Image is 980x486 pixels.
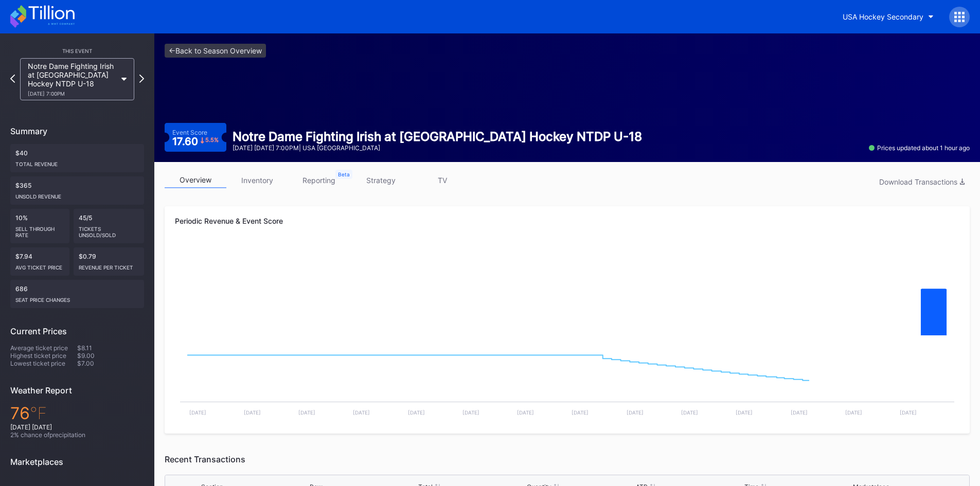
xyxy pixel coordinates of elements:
[835,7,941,26] button: USA Hockey Secondary
[28,62,116,97] div: Notre Dame Fighting Irish at [GEOGRAPHIC_DATA] Hockey NTDP U-18
[77,359,144,367] div: $7.00
[791,409,808,416] text: [DATE]
[869,144,970,152] div: Prices updated about 1 hour ago
[205,137,219,143] div: 5.5 %
[79,222,139,238] div: Tickets Unsold/Sold
[165,44,266,58] a: <-Back to Season Overview
[15,222,64,238] div: Sell Through Rate
[189,409,206,416] text: [DATE]
[10,126,144,136] div: Summary
[15,157,139,167] div: Total Revenue
[350,172,412,188] a: strategy
[165,172,226,188] a: overview
[10,457,144,467] div: Marketplaces
[517,409,534,416] text: [DATE]
[15,189,139,200] div: Unsold Revenue
[10,431,144,439] div: 2 % chance of precipitation
[627,409,644,416] text: [DATE]
[843,12,923,21] div: USA Hockey Secondary
[77,344,144,352] div: $8.11
[77,352,144,359] div: $9.00
[10,326,144,336] div: Current Prices
[172,136,219,147] div: 17.60
[172,129,207,136] div: Event Score
[175,243,959,346] svg: Chart title
[572,409,589,416] text: [DATE]
[10,209,69,243] div: 10%
[244,409,261,416] text: [DATE]
[879,177,965,186] div: Download Transactions
[30,403,47,423] span: ℉
[10,423,144,431] div: [DATE] [DATE]
[900,409,917,416] text: [DATE]
[175,217,959,225] div: Periodic Revenue & Event Score
[74,247,145,276] div: $0.79
[412,172,473,188] a: TV
[175,346,959,423] svg: Chart title
[28,91,116,97] div: [DATE] 7:00PM
[165,454,970,464] div: Recent Transactions
[10,403,144,423] div: 76
[226,172,288,188] a: inventory
[10,344,77,352] div: Average ticket price
[288,172,350,188] a: reporting
[874,175,970,189] button: Download Transactions
[10,359,77,367] div: Lowest ticket price
[681,409,698,416] text: [DATE]
[462,409,479,416] text: [DATE]
[233,129,642,144] div: Notre Dame Fighting Irish at [GEOGRAPHIC_DATA] Hockey NTDP U-18
[15,293,139,303] div: seat price changes
[233,144,642,152] div: [DATE] [DATE] 7:00PM | USA [GEOGRAPHIC_DATA]
[10,247,69,276] div: $7.94
[10,280,144,308] div: 686
[10,48,144,54] div: This Event
[298,409,315,416] text: [DATE]
[79,260,139,271] div: Revenue per ticket
[74,209,145,243] div: 45/5
[353,409,370,416] text: [DATE]
[845,409,862,416] text: [DATE]
[10,144,144,172] div: $40
[736,409,753,416] text: [DATE]
[10,352,77,359] div: Highest ticket price
[10,176,144,205] div: $365
[408,409,425,416] text: [DATE]
[15,260,64,271] div: Avg ticket price
[10,385,144,395] div: Weather Report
